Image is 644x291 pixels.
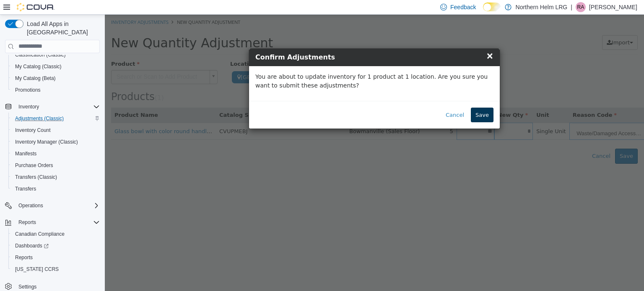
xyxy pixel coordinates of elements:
[15,162,53,169] span: Purchase Orders
[12,264,100,274] span: Washington CCRS
[18,202,43,209] span: Operations
[18,103,39,110] span: Inventory
[12,252,36,263] a: Reports
[12,172,60,182] a: Transfers (Classic)
[8,49,103,61] button: Classification (Classic)
[12,85,44,95] a: Promotions
[12,137,100,147] span: Inventory Manager (Classic)
[12,125,100,135] span: Inventory Count
[15,201,47,211] button: Operations
[8,252,103,263] button: Reports
[23,20,100,36] span: Load All Apps in [GEOGRAPHIC_DATA]
[15,242,49,249] span: Dashboards
[15,217,39,227] button: Reports
[2,101,103,113] button: Inventory
[15,174,57,180] span: Transfers (Classic)
[576,2,586,12] div: Rhiannon Adams
[366,93,389,108] button: Save
[12,172,100,182] span: Transfers (Classic)
[15,102,100,112] span: Inventory
[8,228,103,240] button: Canadian Compliance
[151,38,389,48] h4: Confirm Adjustments
[2,216,103,228] button: Reports
[8,113,103,124] button: Adjustments (Classic)
[15,63,62,70] span: My Catalog (Classic)
[8,148,103,160] button: Manifests
[12,137,81,147] a: Inventory Manager (Classic)
[15,150,36,157] span: Manifests
[12,160,100,170] span: Purchase Orders
[18,219,36,226] span: Reports
[15,217,100,227] span: Reports
[12,85,100,95] span: Promotions
[8,263,103,275] button: [US_STATE] CCRS
[12,241,52,251] a: Dashboards
[571,2,572,12] p: |
[12,184,39,194] a: Transfers
[12,73,100,83] span: My Catalog (Beta)
[12,264,62,274] a: [US_STATE] CCRS
[12,241,100,251] span: Dashboards
[12,160,57,170] a: Purchase Orders
[18,283,36,290] span: Settings
[12,149,100,159] span: Manifests
[151,58,389,75] p: You are about to update inventory for 1 product at 1 location. Are you sure you want to submit th...
[8,84,103,96] button: Promotions
[12,50,100,60] span: Classification (Classic)
[12,229,100,239] span: Canadian Compliance
[483,3,501,11] input: Dark Mode
[15,75,56,82] span: My Catalog (Beta)
[8,124,103,136] button: Inventory Count
[450,3,476,11] span: Feedback
[15,185,36,192] span: Transfers
[15,254,33,261] span: Reports
[15,102,42,112] button: Inventory
[15,52,66,58] span: Classification (Classic)
[12,184,100,194] span: Transfers
[8,61,103,72] button: My Catalog (Classic)
[336,93,364,108] button: Cancel
[8,72,103,84] button: My Catalog (Beta)
[12,62,100,72] span: My Catalog (Classic)
[15,266,59,273] span: [US_STATE] CCRS
[8,240,103,252] a: Dashboards
[12,50,69,60] a: Classification (Classic)
[17,3,55,11] img: Cova
[483,11,483,12] span: Dark Mode
[577,2,584,12] span: RA
[8,183,103,195] button: Transfers
[12,125,54,135] a: Inventory Count
[8,160,103,171] button: Purchase Orders
[12,229,68,239] a: Canadian Compliance
[15,139,78,145] span: Inventory Manager (Classic)
[2,200,103,211] button: Operations
[15,127,51,134] span: Inventory Count
[8,136,103,148] button: Inventory Manager (Classic)
[15,87,41,93] span: Promotions
[8,171,103,183] button: Transfers (Classic)
[12,149,40,159] a: Manifests
[15,201,100,211] span: Operations
[15,115,64,122] span: Adjustments (Classic)
[381,36,389,46] span: ×
[12,252,100,263] span: Reports
[12,73,59,83] a: My Catalog (Beta)
[589,2,637,12] p: [PERSON_NAME]
[12,113,100,124] span: Adjustments (Classic)
[516,2,568,12] p: Northern Helm LRG
[15,231,65,237] span: Canadian Compliance
[12,113,67,124] a: Adjustments (Classic)
[12,62,65,72] a: My Catalog (Classic)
